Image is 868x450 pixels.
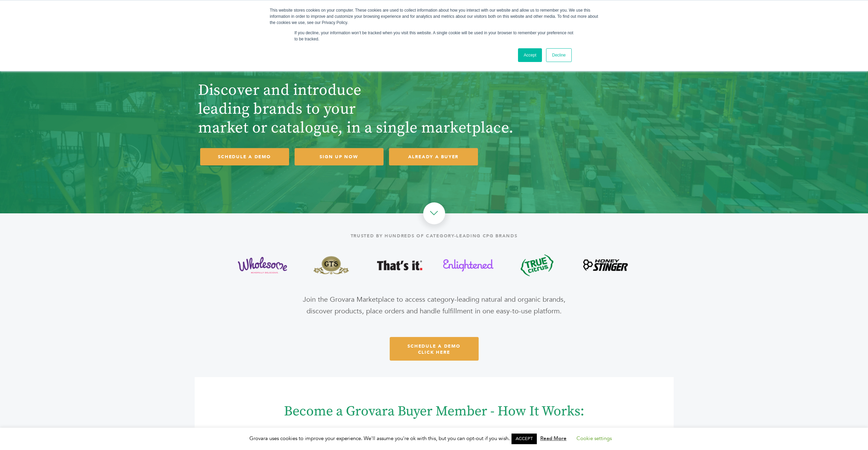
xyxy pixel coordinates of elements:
[198,81,550,138] h1: Discover and introduce leading brands to your market or catalogue, in a single marketplace.
[200,148,289,165] a: SCHEDULE A DEMO
[518,48,542,62] a: Accept
[270,7,598,26] div: This website stores cookies on your computer. These cookies are used to collect information about...
[390,337,479,361] a: schedule a demo click here
[511,434,537,444] a: ACCEPT
[222,404,646,418] div: Become a Grovara Buyer Member - How It Works:
[249,435,619,442] span: Grovara uses cookies to improve your experience. We'll assume you're ok with this, but you can op...
[546,48,571,62] a: Decline
[195,230,674,242] div: Trusted by hundreds of category-leading CPG brands
[295,30,574,42] p: If you decline, your information won’t be tracked when you visit this website. A single cookie wi...
[540,435,567,442] a: Read More
[303,294,566,317] div: Join the Grovara Marketplace to access category-leading natural and organic brands, discover prod...
[576,435,612,442] a: Cookie settings
[389,148,478,165] a: ALREADY A BUYER
[295,148,384,165] a: SIGN UP NOW
[407,343,461,355] span: schedule a demo click here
